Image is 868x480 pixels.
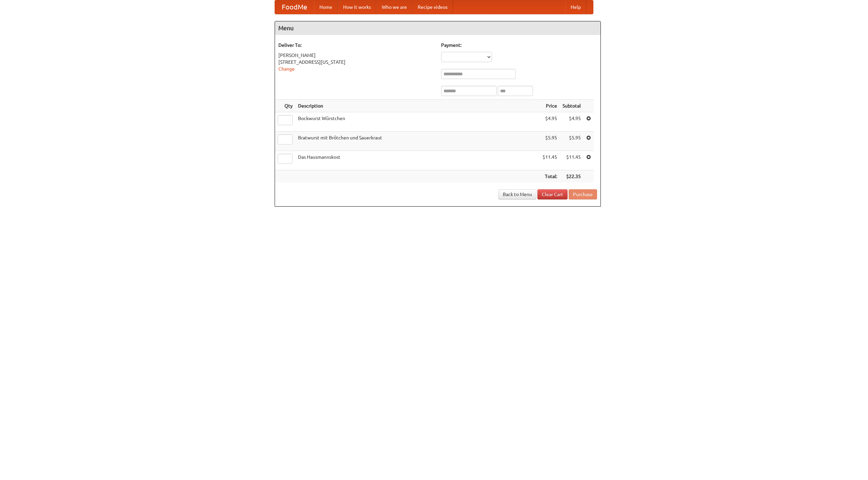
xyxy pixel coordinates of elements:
[412,0,453,14] a: Recipe videos
[314,0,338,14] a: Home
[540,170,560,183] th: Total:
[275,21,600,35] h4: Menu
[278,42,434,49] h5: Deliver To:
[540,100,560,112] th: Price
[565,0,586,14] a: Help
[338,0,376,14] a: How it works
[275,100,295,112] th: Qty
[295,151,540,170] td: Das Hausmannskost
[560,112,584,132] td: $4.95
[540,151,560,170] td: $11.45
[569,189,597,199] button: Purchase
[537,189,568,199] a: Clear Cart
[441,42,597,49] h5: Payment:
[540,132,560,151] td: $5.95
[295,100,540,112] th: Description
[278,59,434,65] div: [STREET_ADDRESS][US_STATE]
[278,52,434,59] div: [PERSON_NAME]
[278,66,295,72] a: Change
[376,0,412,14] a: Who we are
[275,0,314,14] a: FoodMe
[295,132,540,151] td: Bratwurst mit Brötchen und Sauerkraut
[498,189,536,199] a: Back to Menu
[560,132,584,151] td: $5.95
[540,112,560,132] td: $4.95
[560,151,584,170] td: $11.45
[560,100,584,112] th: Subtotal
[560,170,584,183] th: $22.35
[295,112,540,132] td: Bockwurst Würstchen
